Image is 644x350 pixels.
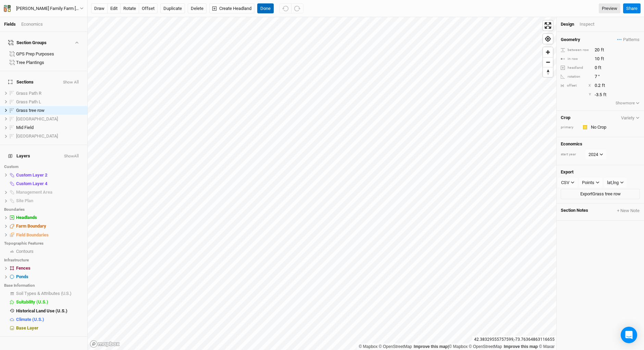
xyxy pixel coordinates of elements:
div: Contours [16,249,83,254]
input: No Crop [589,123,640,131]
div: GPS Prep Purposes [16,51,83,57]
div: Rudolph Family Farm Bob GPS Befco & Drill (ACTIVE) [16,5,80,12]
div: Economics [21,21,43,27]
button: Zoom out [543,57,553,67]
span: Ponds [16,274,28,279]
div: Climate (U.S.) [16,317,83,322]
button: lat,lng [604,178,627,188]
span: Site Plan [16,198,33,203]
div: Grass Path L [16,99,83,105]
a: Mapbox [359,344,377,349]
span: Mid Field [16,125,34,130]
a: Fields [4,22,16,27]
span: [GEOGRAPHIC_DATA] [16,116,58,121]
button: Variety [621,115,640,120]
span: Custom Layer 2 [16,172,47,178]
span: Patterns [617,36,640,43]
span: Custom Layer 4 [16,181,47,186]
button: ExportGrass tree row [561,189,640,199]
button: CSV [558,178,578,188]
div: headland [561,65,591,70]
button: Show section groups [74,40,79,45]
div: Grass tree row [16,108,83,113]
div: Open Intercom Messenger [621,327,637,343]
h4: Geometry [561,37,580,42]
span: Grass Path R [16,91,41,96]
a: Mapbox logo [90,340,120,348]
div: in row [561,56,591,62]
span: Grass Path L [16,99,41,104]
button: Showmore [615,100,640,107]
button: ShowAll [64,154,79,159]
button: draw [91,3,108,14]
h4: Crop [561,115,570,120]
button: Points [579,178,603,188]
button: Share [623,3,641,14]
div: Soil Types & Attributes (U.S.) [16,291,83,296]
button: Zoom in [543,47,553,57]
div: Mid Field [16,125,83,130]
span: Headlands [16,215,37,220]
button: Undo (^z) [279,3,292,14]
button: Delete [188,3,207,14]
button: Find my location [543,34,553,44]
div: Site Plan [16,198,83,204]
span: Historical Land Use (U.S.) [16,308,67,313]
a: OpenStreetMap [469,344,502,349]
div: Design [561,21,574,27]
button: Done [257,3,274,14]
canvas: Map [88,17,556,350]
div: Field Boundaries [16,232,83,238]
span: Soil Types & Attributes (U.S.) [16,291,72,296]
button: Patterns [617,36,640,43]
button: edit [107,3,121,14]
div: Farm Boundary [16,223,83,229]
div: Suitability (U.S.) [16,299,83,305]
span: Suitability (U.S.) [16,299,48,304]
div: Headlands [16,215,83,220]
div: Custom Layer 2 [16,172,83,178]
div: Lower Field [16,116,83,122]
a: Mapbox [449,344,468,349]
span: Base Layer [16,325,38,330]
span: Contours [16,249,34,254]
button: 2024 [585,150,606,160]
span: Layers [8,153,30,159]
div: X [589,83,591,88]
div: between row [561,48,591,53]
div: Custom Layer 4 [16,181,83,186]
button: [PERSON_NAME] Family Farm [PERSON_NAME] GPS Befco & Drill (ACTIVE) [3,5,84,12]
span: Field Boundaries [16,232,49,237]
div: offset [567,83,577,88]
div: rotation [561,74,591,79]
div: CSV [561,179,569,186]
h4: Export [561,169,640,175]
span: Farm Boundary [16,223,46,229]
a: Preview [599,3,620,14]
button: Redo (^Z) [291,3,304,14]
div: Y [567,92,591,97]
div: Inspect [580,21,604,27]
a: Maxar [539,344,555,349]
div: Section Groups [8,40,47,46]
button: Reset bearing to north [543,67,553,77]
div: Tree Plantings [16,60,83,65]
div: Base Layer [16,325,83,331]
button: Show All [63,80,79,85]
div: Management Area [16,190,83,195]
h4: Economics [561,141,640,147]
button: offset [139,3,158,14]
div: start year [561,152,585,157]
button: Enter fullscreen [543,21,553,30]
a: Improve this map [414,344,448,349]
span: Climate (U.S.) [16,317,44,322]
div: lat,lng [607,179,619,186]
div: Upper Field [16,133,83,139]
span: Reset bearing to north [543,67,553,77]
div: Historical Land Use (U.S.) [16,308,83,314]
button: rotate [120,3,139,14]
div: primary [561,125,578,130]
